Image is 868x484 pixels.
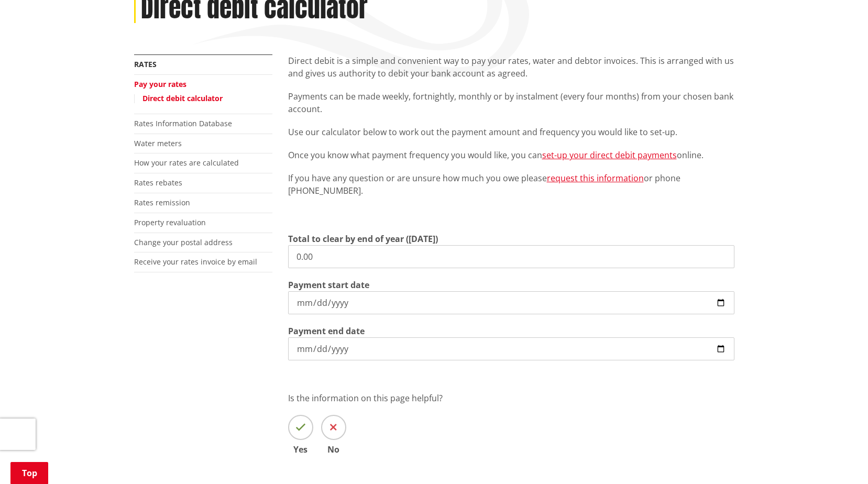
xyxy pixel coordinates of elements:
a: request this information [547,172,644,184]
a: Direct debit calculator [142,93,223,103]
a: Rates Information Database [134,118,232,128]
p: Is the information on this page helpful? [288,392,734,404]
a: Pay your rates [134,79,186,89]
iframe: Messenger Launcher [820,440,858,478]
a: Top [10,462,48,484]
label: Payment end date [288,325,365,337]
span: Yes [288,445,313,454]
p: Use our calculator below to work out the payment amount and frequency you would like to set-up. [288,126,734,138]
span: No [321,445,346,454]
a: Rates rebates [134,178,182,188]
label: Payment start date [288,279,369,291]
a: How your rates are calculated [134,158,239,168]
a: Rates [134,59,157,69]
p: Payments can be made weekly, fortnightly, monthly or by instalment (every four months) from your ... [288,90,734,115]
a: Water meters [134,138,182,148]
p: Direct debit is a simple and convenient way to pay your rates, water and debtor invoices. This is... [288,54,734,80]
label: Total to clear by end of year ([DATE]) [288,233,438,245]
p: Once you know what payment frequency you would like, you can online. [288,149,734,161]
a: Property revaluation [134,217,206,227]
a: Receive your rates invoice by email [134,257,257,267]
p: If you have any question or are unsure how much you owe please or phone [PHONE_NUMBER]. [288,172,734,197]
a: set-up your direct debit payments [542,149,677,161]
a: Rates remission [134,197,190,207]
a: Change your postal address [134,237,233,247]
